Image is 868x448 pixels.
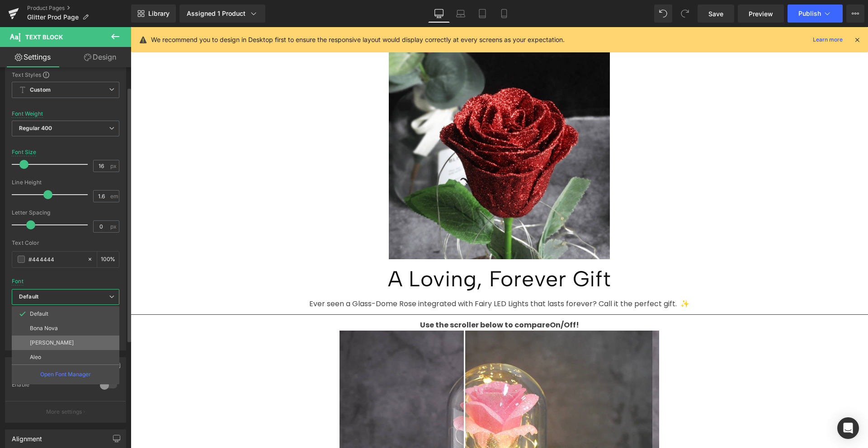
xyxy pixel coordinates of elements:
div: % [97,252,119,267]
a: Product Pages [27,5,131,12]
div: Open Intercom Messenger [837,417,859,439]
a: Learn more [809,34,846,45]
p: Default [30,311,48,317]
a: Tablet [472,5,493,23]
div: Letter Spacing [12,210,119,216]
p: We recommend you to design in Desktop first to ensure the responsive layout would display correct... [151,35,565,45]
button: Publish [788,5,843,23]
div: Alignment [12,430,42,443]
a: Mobile [493,5,515,23]
div: Font Weight [12,111,43,117]
span: Save [708,9,723,19]
a: New Library [131,5,176,23]
a: Desktop [428,5,450,23]
input: Color [28,254,83,264]
div: Font [12,278,24,285]
button: Undo [654,5,672,23]
div: Enable [12,381,91,391]
i: Default [19,293,38,301]
p: [PERSON_NAME] [30,340,74,346]
p: Aleo [30,354,41,360]
button: More settings [5,401,126,422]
div: Assigned 1 Product [187,9,258,18]
span: Publish [798,10,821,17]
span: px [110,224,118,229]
div: Font Size [12,149,37,155]
span: em [110,193,118,199]
span: px [110,163,118,169]
b: Custom [30,86,51,94]
div: Text Color [12,240,119,246]
a: Laptop [450,5,472,23]
p: More settings [46,408,82,416]
button: More [846,5,864,23]
div: Text Styles [12,71,119,78]
a: Preview [738,5,784,23]
b: Regular 400 [19,125,52,131]
span: Preview [749,9,773,19]
p: Bona Nova [30,325,58,331]
div: Line Height [12,179,119,186]
button: Redo [676,5,694,23]
a: Design [67,47,133,67]
span: Text Block [25,33,63,41]
span: Library [148,9,170,18]
p: Open Font Manager [40,370,91,378]
span: Glitter Prod Page [27,14,79,21]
